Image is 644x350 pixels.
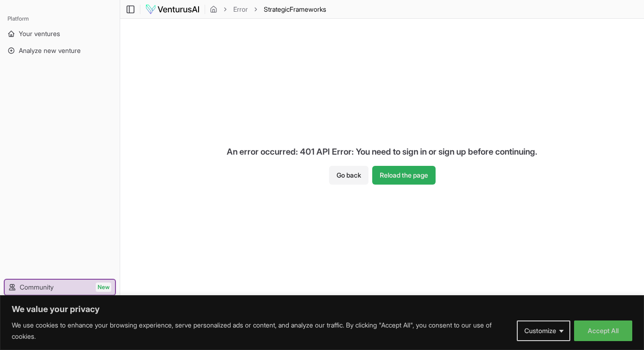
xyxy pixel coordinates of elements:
p: We value your privacy [12,304,632,315]
span: Frameworks [290,5,326,13]
span: Community [20,283,54,292]
div: Platform [4,11,116,26]
span: Analyze new venture [19,46,81,55]
button: Customize [517,320,570,341]
a: Your ventures [4,26,116,41]
button: Go back [329,166,368,185]
span: New [96,283,111,292]
span: StrategicFrameworks [264,5,326,14]
a: Error [233,5,248,14]
div: An error occurred: 401 API Error: You need to sign in or sign up before continuing. [219,138,545,166]
p: We use cookies to enhance your browsing experience, serve personalized ads or content, and analyz... [12,320,510,342]
a: CommunityNew [5,280,115,295]
a: Analyze new venture [4,43,116,58]
button: Reload the page [372,166,436,185]
nav: breadcrumb [210,5,326,14]
span: Your ventures [19,29,60,38]
button: Accept All [574,320,632,341]
img: logo [145,4,200,15]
